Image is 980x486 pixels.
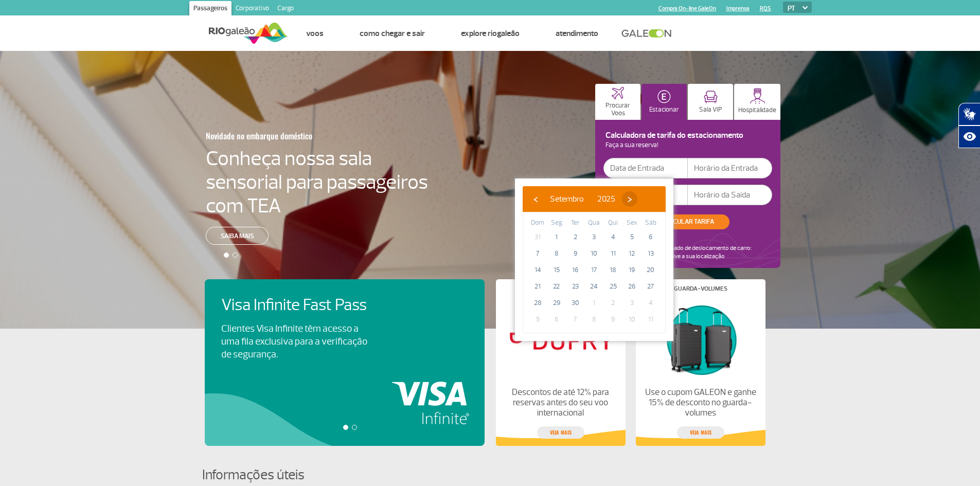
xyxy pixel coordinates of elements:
[750,88,765,104] img: hospitality.svg
[605,311,621,328] span: 9
[548,295,565,311] span: 29
[567,245,583,262] span: 9
[600,102,635,117] p: Procurar Voos
[566,218,585,229] th: weekday
[586,262,602,278] span: 17
[567,229,583,245] span: 2
[597,194,615,204] span: 2025
[603,142,772,148] p: Faça a sua reserva!
[567,278,583,295] span: 23
[221,322,367,361] p: Clientes Visa Infinite têm acesso a uma fila exclusiva para a verificação de segurança.
[623,229,640,245] span: 5
[657,90,671,103] img: carParkingHomeActive.svg
[231,1,273,17] a: Corporativo
[567,262,583,278] span: 16
[674,286,727,292] h4: Guarda-volumes
[647,214,729,229] button: CALCULAR TARIFA
[734,84,780,120] button: Hospitalidade
[529,278,546,295] span: 21
[658,5,716,12] a: Compra On-line GaleOn
[623,262,640,278] span: 19
[623,245,640,262] span: 12
[623,295,640,311] span: 3
[189,1,231,17] a: Passageiros
[202,465,778,484] h4: Informações úteis
[206,125,378,147] h3: Novidade no embarque doméstico
[605,262,621,278] span: 18
[605,245,621,262] span: 11
[567,295,583,311] span: 30
[548,245,565,262] span: 8
[643,295,659,311] span: 4
[529,262,546,278] span: 14
[726,5,750,12] a: Imprensa
[603,158,688,178] input: Data de Entrada
[958,103,980,148] div: Plugin de acessibilidade da Hand Talk.
[556,28,598,39] a: Atendimento
[543,191,591,207] button: Setembro
[605,295,621,311] span: 2
[586,229,602,245] span: 3
[622,191,637,207] button: ›
[622,218,642,229] th: weekday
[529,311,546,328] span: 5
[548,229,565,245] span: 1
[640,244,752,261] p: Tempo estimado de deslocamento de carro: Ative a sua localização
[221,296,468,361] a: Visa Infinite Fast PassClientes Visa Infinite têm acesso a uma fila exclusiva para a verificação ...
[504,387,616,418] p: Descontos de até 12% para reservas antes do seu voo internacional
[504,300,616,379] img: Lojas
[548,262,565,278] span: 15
[738,106,776,114] p: Hospitalidade
[688,158,772,178] input: Horário da Entrada
[643,229,659,245] span: 6
[306,28,324,39] a: Voos
[643,245,659,262] span: 13
[642,84,687,120] button: Estacionar
[641,218,660,229] th: weekday
[550,194,584,204] span: Setembro
[958,103,980,125] button: Abrir tradutor de língua de sinais.
[586,245,602,262] span: 10
[548,278,565,295] span: 22
[644,300,756,379] img: Guarda-volumes
[704,91,718,103] img: vipRoom.svg
[677,426,724,439] a: veja mais
[360,28,425,39] a: Como chegar e sair
[547,218,566,229] th: weekday
[643,278,659,295] span: 27
[585,218,604,229] th: weekday
[591,191,622,207] button: 2025
[644,387,756,418] p: Use o cupom GALEON e ganhe 15% de desconto no guarda-volumes
[699,106,722,114] p: Sala VIP
[760,5,771,12] a: RQS
[958,125,980,148] button: Abrir recursos assistivos.
[649,106,679,114] p: Estacionar
[461,28,520,39] a: Explore RIOgaleão
[623,278,640,295] span: 26
[528,218,547,229] th: weekday
[206,227,269,245] a: Saiba mais
[515,178,673,341] bs-datepicker-container: calendar
[643,311,659,328] span: 11
[623,311,640,328] span: 10
[529,229,546,245] span: 31
[206,147,428,218] h4: Conheça nossa sala sensorial para passageiros com TEA
[603,133,772,138] h4: Calculadora de tarifa do estacionamento
[528,192,637,203] bs-datepicker-navigation-view: ​ ​ ​
[595,84,640,120] button: Procurar Voos
[567,311,583,328] span: 7
[612,87,624,99] img: airplaneHome.svg
[688,185,772,205] input: Horário da Saída
[605,229,621,245] span: 4
[586,295,602,311] span: 1
[643,262,659,278] span: 20
[528,191,543,207] button: ‹
[586,311,602,328] span: 8
[221,296,385,315] h4: Visa Infinite Fast Pass
[548,311,565,328] span: 6
[603,218,622,229] th: weekday
[688,84,733,120] button: Sala VIP
[529,295,546,311] span: 28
